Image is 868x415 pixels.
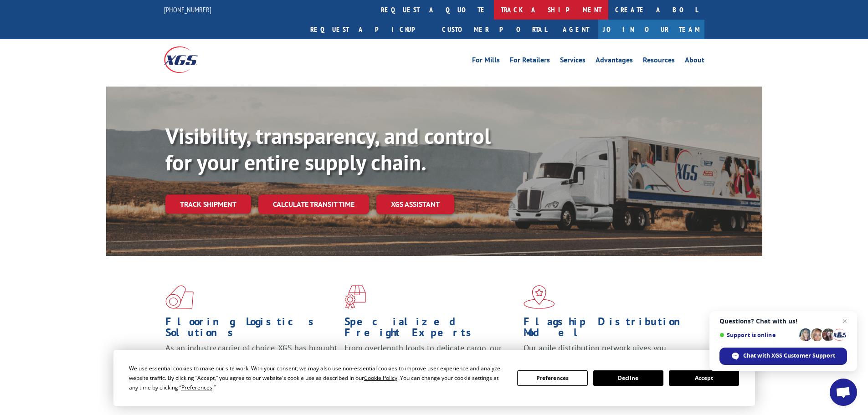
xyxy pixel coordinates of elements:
a: Track shipment [165,195,251,214]
a: Services [560,56,586,67]
img: xgs-icon-focused-on-flooring-red [344,285,366,309]
span: As an industry carrier of choice, XGS has brought innovation and dedication to flooring logistics... [165,343,337,375]
img: xgs-icon-total-supply-chain-intelligence-red [165,285,194,309]
p: From overlength loads to delicate cargo, our experienced staff knows the best way to move your fr... [344,343,517,383]
div: Cookie Consent Prompt [113,350,755,406]
a: [PHONE_NUMBER] [164,5,211,14]
span: Our agile distribution network gives you nationwide inventory management on demand. [524,343,691,364]
span: Chat with XGS Customer Support [743,352,835,360]
a: XGS ASSISTANT [376,195,454,214]
a: Resources [643,56,675,67]
img: xgs-icon-flagship-distribution-model-red [524,285,555,309]
span: Preferences [181,384,212,391]
a: For Retailers [510,56,550,67]
span: Cookie Policy [364,374,397,382]
button: Preferences [517,370,587,386]
h1: Flooring Logistics Solutions [165,316,338,343]
a: Join Our Team [598,20,704,39]
button: Accept [669,370,739,386]
button: Decline [593,370,663,386]
a: About [685,56,704,67]
a: For Mills [472,56,500,67]
span: Support is online [719,332,796,338]
h1: Flagship Distribution Model [524,316,696,343]
a: Calculate transit time [258,195,369,214]
div: Open chat [830,379,857,406]
div: Chat with XGS Customer Support [719,348,847,365]
span: Close chat [839,316,850,327]
a: Advantages [596,56,633,67]
b: Visibility, transparency, and control for your entire supply chain. [165,122,491,176]
a: Customer Portal [435,20,554,39]
h1: Specialized Freight Experts [344,316,517,343]
div: We use essential cookies to make our site work. With your consent, we may also use non-essential ... [129,364,506,392]
span: Questions? Chat with us! [719,318,847,325]
a: Request a pickup [303,20,435,39]
a: Agent [554,20,598,39]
